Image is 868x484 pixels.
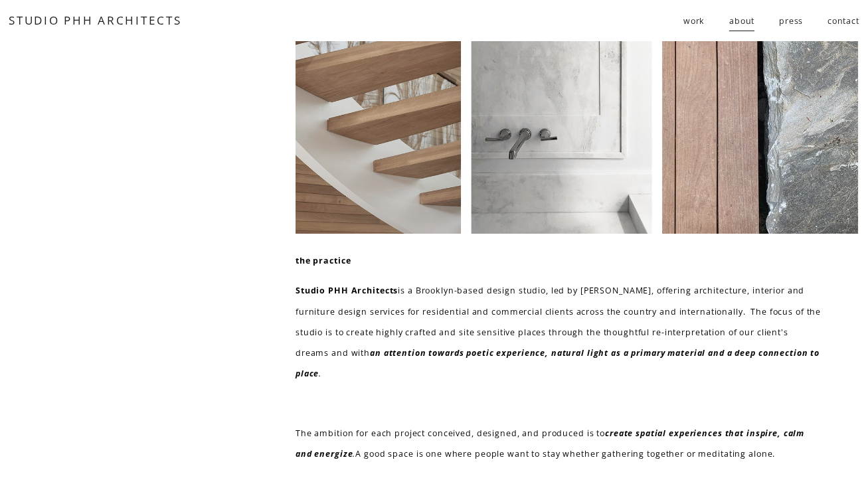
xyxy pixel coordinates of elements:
a: STUDIO PHH ARCHITECTS [9,13,182,28]
strong: the practice [296,255,351,266]
a: about [729,9,754,32]
em: . [353,448,355,459]
a: folder dropdown [683,9,705,32]
strong: Studio PHH Architects [296,285,398,296]
a: press [779,9,803,32]
p: is a Brooklyn-based design studio, led by [PERSON_NAME], offering architecture, interior and furn... [296,280,823,383]
span: work [683,11,705,31]
p: The ambition for each project conceived, designed, and produced is to A good space is one where p... [296,423,823,464]
em: . [319,368,321,379]
em: an attention towards poetic experience, natural light as a primary material and a deep connection... [296,347,822,379]
a: contact [827,9,859,32]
